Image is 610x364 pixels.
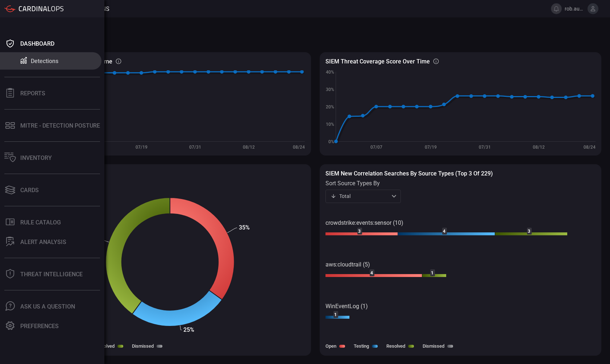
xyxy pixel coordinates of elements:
text: 25% [183,326,194,333]
label: Dismissed [132,343,154,349]
text: 07/31 [479,145,491,150]
label: Dismissed [423,343,444,349]
span: rob.austin [565,6,585,12]
text: 10% [326,122,334,127]
h3: SIEM Threat coverage score over time [325,58,430,65]
div: Inventory [20,154,52,161]
div: Reports [20,90,45,97]
text: 08/24 [584,145,596,150]
div: Threat Intelligence [20,271,83,278]
text: 4 [370,270,373,276]
text: 07/19 [136,145,148,150]
div: Dashboard [20,40,54,47]
text: 40% [326,70,334,75]
text: WinEventLog (1) [325,303,368,310]
text: 08/12 [533,145,545,150]
div: Preferences [20,323,59,330]
label: Testing [354,343,369,349]
text: 1 [334,312,337,317]
div: Total [331,193,389,200]
div: Rule Catalog [20,219,61,226]
text: 07/19 [425,145,437,150]
text: aws:cloudtrail (5) [325,261,370,268]
h3: SIEM New correlation searches by source types (Top 3 of 229) [325,170,596,177]
text: 30% [326,87,334,92]
div: MITRE - Detection Posture [20,122,100,129]
text: 3 [528,229,530,234]
text: 1 [431,270,433,276]
text: 0% [328,139,334,144]
div: Detections [31,58,58,65]
label: Open [325,343,336,349]
text: 08/12 [243,145,255,150]
text: 35% [239,224,250,231]
div: Cards [20,187,39,194]
div: ALERT ANALYSIS [20,239,66,245]
text: 3 [358,229,361,234]
text: 07/07 [370,145,382,150]
text: 4 [443,229,445,234]
label: Resolved [96,343,115,349]
text: 08/24 [293,145,305,150]
text: 07/31 [189,145,201,150]
div: Ask Us A Question [20,303,75,310]
text: crowdstrike:events:sensor (10) [325,219,403,226]
label: sort source types by [325,180,401,187]
label: Resolved [386,343,405,349]
text: 20% [326,104,334,109]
